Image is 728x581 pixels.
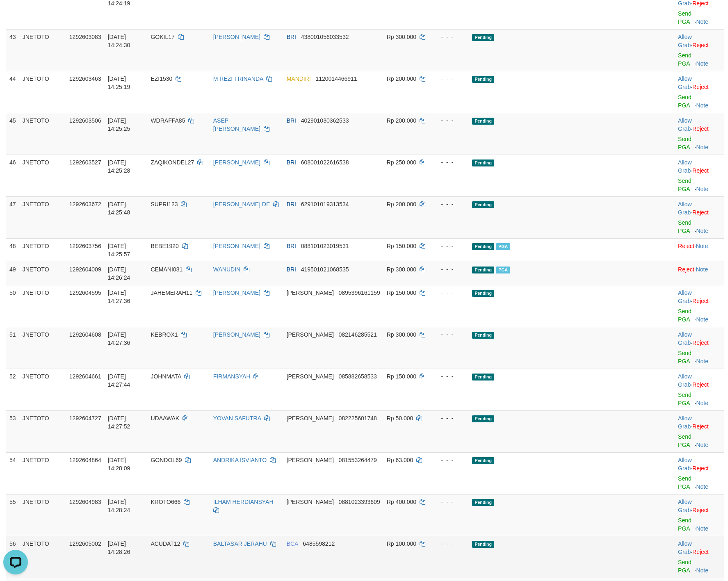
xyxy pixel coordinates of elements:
a: Send PGA [678,136,691,150]
span: 1292604595 [69,289,101,296]
div: - - - [434,456,466,464]
span: Pending [472,541,494,548]
span: SUPRI123 [151,201,178,207]
span: Pending [472,118,494,125]
span: 1292605002 [69,540,101,547]
span: Pending [472,499,494,506]
span: [PERSON_NAME] [287,289,334,296]
button: Open LiveChat chat widget [3,3,28,28]
td: · [675,327,724,369]
span: 1292604661 [69,373,101,380]
span: BRI [287,243,296,249]
td: JNETOTO [19,369,66,410]
a: Allow Grab [678,457,691,472]
div: - - - [434,200,466,208]
td: JNETOTO [19,327,66,369]
td: 49 [6,262,19,285]
a: Send PGA [678,219,691,234]
span: 1292603527 [69,159,101,166]
a: Allow Grab [678,373,691,388]
span: Pending [472,159,494,166]
a: Note [696,186,708,192]
span: Pending [472,415,494,422]
div: - - - [434,330,466,339]
a: Reject [692,339,709,346]
a: Reject [692,167,709,174]
div: - - - [434,116,466,125]
a: Allow Grab [678,201,691,216]
td: 54 [6,452,19,494]
span: Rp 63.000 [387,457,413,463]
a: [PERSON_NAME] [213,243,260,249]
span: Rp 200.000 [387,75,416,82]
a: Reject [678,243,694,249]
a: ANDRIKA ISVIANTO [213,457,267,463]
span: 1292604727 [69,415,101,422]
span: BRI [287,266,296,273]
a: Send PGA [678,308,691,323]
a: Send PGA [678,52,691,67]
a: Allow Grab [678,34,691,48]
a: Reject [692,507,709,513]
span: · [678,117,692,132]
a: [PERSON_NAME] [213,331,260,338]
a: Note [696,144,708,150]
span: Pending [472,374,494,380]
td: JNETOTO [19,452,66,494]
td: 44 [6,71,19,113]
span: [PERSON_NAME] [287,499,334,505]
td: · [675,536,724,578]
span: KEBROX1 [151,331,178,338]
a: Note [696,102,708,109]
span: Pending [472,243,494,250]
a: FIRMANSYAH [213,373,251,380]
span: 1292603756 [69,243,101,249]
td: · [675,452,724,494]
div: - - - [434,372,466,380]
span: Rp 50.000 [387,415,413,422]
span: · [678,331,692,346]
span: ZAQIKONDEL27 [151,159,194,166]
span: [DATE] 14:25:19 [108,75,130,90]
a: ILHAM HERDIANSYAH [213,499,274,505]
span: · [678,289,692,304]
td: 56 [6,536,19,578]
span: [DATE] 14:27:52 [108,415,130,430]
span: BRI [287,34,296,40]
a: Note [696,18,708,25]
td: JNETOTO [19,113,66,155]
span: · [678,415,692,430]
span: [DATE] 14:28:24 [108,499,130,513]
span: · [678,540,692,555]
a: Note [696,525,708,532]
a: WANUDIN [213,266,240,273]
a: Send PGA [678,392,691,406]
span: [PERSON_NAME] [287,457,334,463]
span: Pending [472,457,494,464]
a: Reject [678,266,694,273]
div: - - - [434,289,466,297]
span: · [678,499,692,513]
span: · [678,373,692,388]
span: [PERSON_NAME] [287,331,334,338]
td: 48 [6,238,19,262]
td: 50 [6,285,19,327]
a: Note [696,228,708,234]
a: Reject [692,381,709,388]
div: - - - [434,33,466,41]
span: Pending [472,76,494,83]
td: 47 [6,196,19,238]
span: [DATE] 14:27:36 [108,289,130,304]
span: [PERSON_NAME] [287,373,334,380]
div: - - - [434,158,466,166]
span: · [678,75,692,90]
div: - - - [434,265,466,273]
a: Reject [692,423,709,430]
a: [PERSON_NAME] [213,159,260,166]
td: 52 [6,369,19,410]
span: 1292604864 [69,457,101,463]
span: Copy 081553264479 to clipboard [338,457,377,463]
span: Rp 400.000 [387,499,416,505]
span: 1292603463 [69,75,101,82]
span: BRI [287,201,296,207]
